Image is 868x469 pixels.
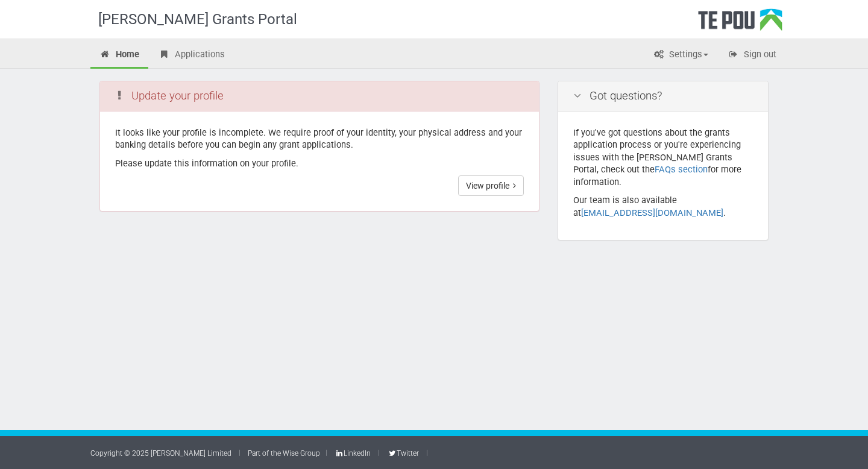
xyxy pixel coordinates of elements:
[90,42,148,69] a: Home
[100,81,539,112] div: Update your profile
[581,207,723,218] a: [EMAIL_ADDRESS][DOMAIN_NAME]
[115,127,524,151] p: It looks like your profile is incomplete. We require proof of your identity, your physical addres...
[115,157,524,170] p: Please update this information on your profile.
[558,81,768,112] div: Got questions?
[149,42,234,69] a: Applications
[458,175,524,196] a: View profile
[573,127,753,189] p: If you've got questions about the grants application process or you're experiencing issues with t...
[248,449,320,458] a: Part of the Wise Group
[719,42,785,69] a: Sign out
[573,194,753,219] p: Our team is also available at .
[698,8,782,39] div: Te Pou Logo
[644,42,717,69] a: Settings
[335,449,371,458] a: LinkedIn
[90,449,231,458] a: Copyright © 2025 [PERSON_NAME] Limited
[387,449,418,458] a: Twitter
[655,164,708,175] a: FAQs section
